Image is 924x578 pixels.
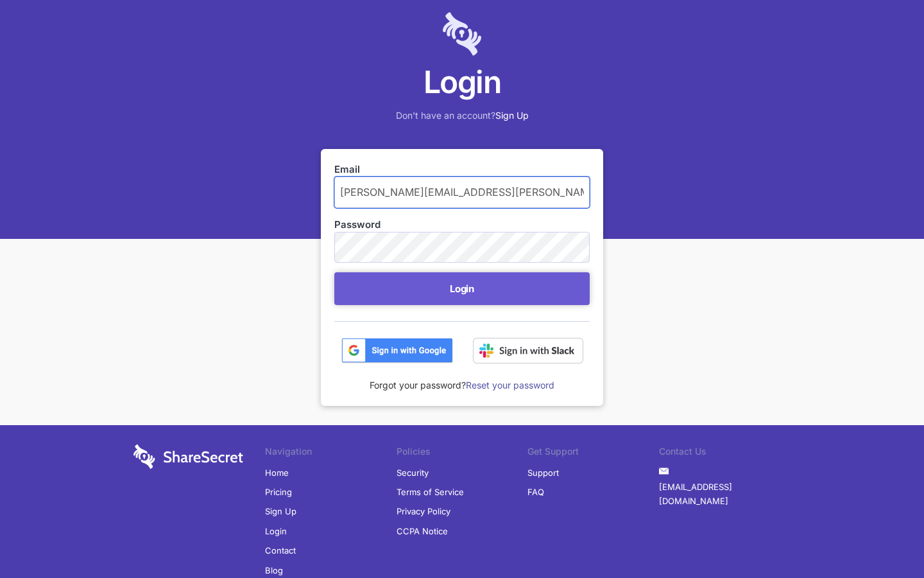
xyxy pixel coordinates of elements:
a: CCPA Notice [397,521,448,541]
li: Contact Us [659,444,791,462]
img: logo-wordmark-white-trans-d4663122ce5f474addd5e946df7df03e33cb6a1c49d2221995e7729f52c070b2.svg [133,444,243,469]
li: Get Support [527,444,659,462]
a: Sign Up [495,110,529,121]
a: Terms of Service [397,482,464,502]
li: Navigation [265,444,397,462]
a: Support [527,463,559,482]
img: btn_google_signin_dark_normal_web@2x-02e5a4921c5dab0481f19210d7229f84a41d9f18e5bdafae021273015eeb... [341,338,453,363]
a: Home [265,463,289,482]
img: Sign in with Slack [473,338,583,363]
a: Login [265,521,287,541]
li: Policies [397,444,528,462]
div: Forgot your password? [334,363,590,392]
a: [EMAIL_ADDRESS][DOMAIN_NAME] [659,477,791,511]
img: logo-lt-purple-60x68@2x-c671a683ea72a1d466fb5d642181eefbee81c4e10ba9aed56c8e1d7e762e8086.png [443,12,481,56]
a: FAQ [527,482,544,502]
label: Password [334,218,590,232]
a: Sign Up [265,502,296,521]
a: Security [397,463,429,482]
a: Contact [265,541,296,560]
a: Reset your password [466,380,554,390]
label: Email [334,162,590,177]
button: Login [334,272,590,305]
a: Pricing [265,482,292,502]
a: Privacy Policy [397,502,450,521]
